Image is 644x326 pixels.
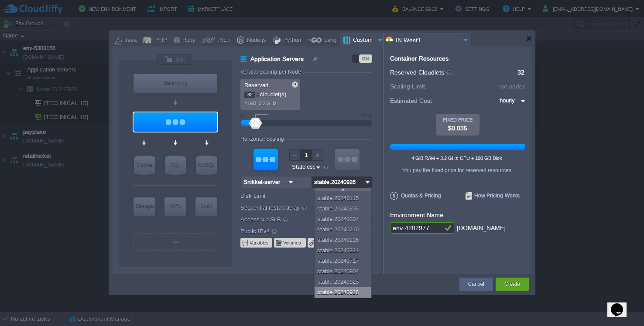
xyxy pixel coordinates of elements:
div: stable.20240115 [315,193,374,204]
span: Estimated Cost [390,96,432,105]
span: 32 [517,69,524,76]
label: Sequential restart delay [240,203,329,212]
div: Build [195,197,217,215]
div: Java [122,34,137,47]
label: Public IPv4 [240,226,329,236]
div: Create New Layer [134,233,217,251]
iframe: chat widget [607,291,635,317]
span: Quotas & Pricing [390,192,441,200]
div: stable.20240925 [315,277,374,287]
button: Cancel [468,280,484,289]
div: Storage [134,197,155,215]
span: How Pricing Works [466,192,520,200]
div: Storage Containers [134,197,155,216]
div: stable.20240904 [315,266,374,277]
div: 1024 [361,113,371,118]
p: cloudlet(s) [244,89,297,98]
div: NoSQL [196,156,217,175]
div: ON [359,54,372,63]
div: stable.20240205 [315,204,374,214]
div: PHP [153,34,167,47]
div: Ruby [180,34,195,47]
div: stable.20240717 [315,256,374,266]
span: Reserved [244,82,268,88]
div: Cache [134,156,155,175]
div: Load Balancer [134,74,217,93]
div: stable.20240216 [315,235,374,245]
span: Scaling Limit [390,83,425,90]
span: Reserved Cloudlets [390,69,452,76]
div: 4 GiB RAM + 3.2 GHz CPU + 100 GB Disk [390,156,524,161]
div: Elastic VPS [164,197,186,216]
label: Access via SLB [240,214,329,224]
div: .NET [215,34,231,47]
div: stable.20240221 [315,245,374,256]
div: Lang [322,34,336,47]
div: stable.20240210 [315,224,374,235]
div: FIXED PRICE [436,117,480,122]
label: Disk Limit [240,191,329,200]
button: Volumes [283,239,302,246]
div: SQL [165,156,186,175]
div: SQL Databases [165,156,186,175]
div: Vertical Scaling per Node [240,69,303,75]
div: stable.20240207 [315,214,374,224]
div: stable.20240926 [315,287,374,298]
div: .[DOMAIN_NAME] [455,222,506,234]
button: Create [504,280,520,289]
div: VPS [164,197,186,215]
div: not added [498,83,526,89]
span: $0.035 [448,125,467,132]
div: Node.js [244,34,266,47]
div: Container Resources [390,55,449,62]
label: Environment Name [390,211,443,218]
div: Horizontal Scaling [240,136,286,142]
div: Python [281,34,301,47]
div: Build Node [195,197,217,216]
div: Application Servers [134,112,217,132]
div: 0 [241,113,243,118]
div: NoSQL Databases [196,156,217,175]
span: 4 GiB, 3.2 GHz [244,101,277,106]
div: Balancing [134,74,217,93]
div: You pay the fixed price for reserved resources [390,167,524,173]
div: Custom [350,34,376,47]
button: Variables [250,239,270,246]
